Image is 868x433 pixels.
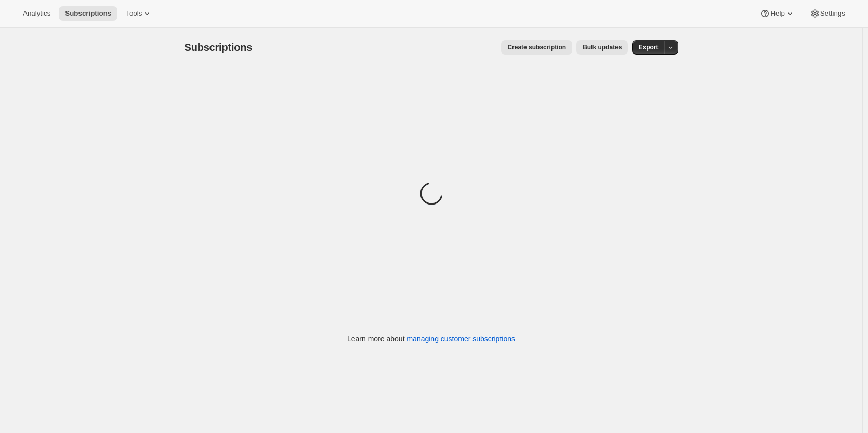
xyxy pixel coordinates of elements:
[804,6,851,21] button: Settings
[501,40,572,55] button: Create subscription
[347,334,515,344] p: Learn more about
[576,40,628,55] button: Bulk updates
[17,6,57,21] button: Analytics
[120,6,159,21] button: Tools
[632,40,664,55] button: Export
[185,42,253,53] span: Subscriptions
[583,43,622,52] span: Bulk updates
[770,9,784,18] span: Help
[59,6,117,21] button: Subscriptions
[23,9,50,18] span: Analytics
[126,9,142,18] span: Tools
[406,335,515,343] a: managing customer subscriptions
[754,6,801,21] button: Help
[638,43,658,52] span: Export
[65,9,111,18] span: Subscriptions
[507,43,566,52] span: Create subscription
[820,9,845,18] span: Settings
